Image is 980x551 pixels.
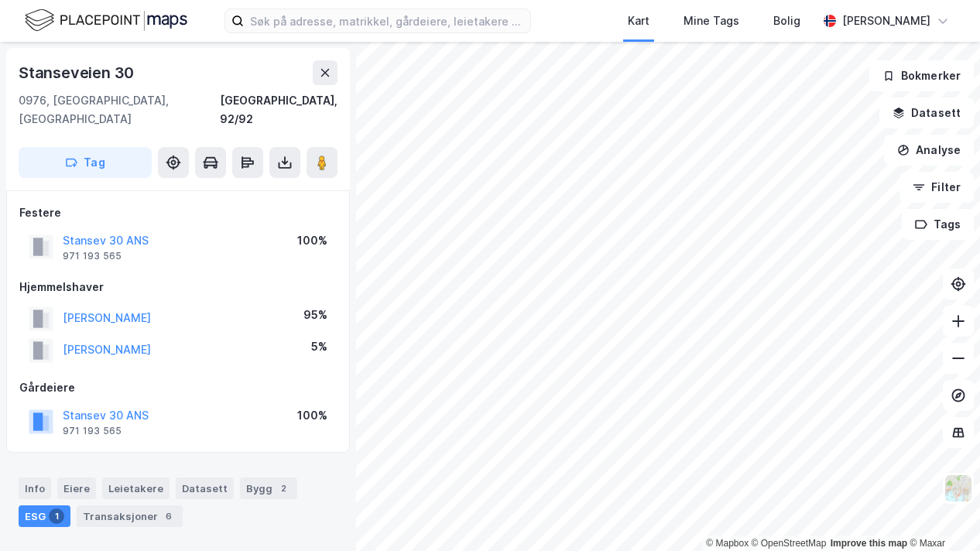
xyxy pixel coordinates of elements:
div: [PERSON_NAME] [842,12,930,30]
div: ESG [19,505,70,527]
a: Improve this map [831,538,907,549]
div: 100% [297,231,327,250]
div: 2 [276,481,291,496]
div: Info [19,477,51,499]
div: Transaksjoner [77,505,183,527]
div: 6 [161,508,176,524]
div: Kontrollprogram for chat [903,477,980,551]
button: Tags [902,209,974,240]
div: Bolig [773,12,800,30]
button: Bokmerker [869,60,974,91]
div: Festere [19,204,337,222]
div: 100% [297,406,327,425]
img: Z [944,474,973,503]
div: 1 [49,508,64,524]
div: 0976, [GEOGRAPHIC_DATA], [GEOGRAPHIC_DATA] [19,91,220,128]
div: 95% [303,306,327,324]
div: Kart [628,12,649,30]
div: 5% [311,337,327,356]
button: Analyse [884,135,974,166]
div: Hjemmelshaver [19,278,337,296]
div: Datasett [176,477,234,499]
iframe: Chat Widget [903,477,980,551]
div: 971 193 565 [63,425,122,437]
div: [GEOGRAPHIC_DATA], 92/92 [220,91,338,128]
div: Mine Tags [684,12,739,30]
div: Stanseveien 30 [19,60,137,85]
img: logo.f888ab2527a4732fd821a326f86c7f29.svg [25,7,187,34]
div: Leietakere [102,477,170,499]
a: Mapbox [706,538,749,549]
button: Filter [899,172,974,203]
a: OpenStreetMap [752,538,827,549]
div: Bygg [240,477,297,499]
button: Datasett [879,98,974,128]
div: Gårdeiere [19,378,337,397]
button: Tag [19,147,152,178]
input: Søk på adresse, matrikkel, gårdeiere, leietakere eller personer [244,9,530,33]
div: 971 193 565 [63,250,122,262]
div: Eiere [57,477,96,499]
